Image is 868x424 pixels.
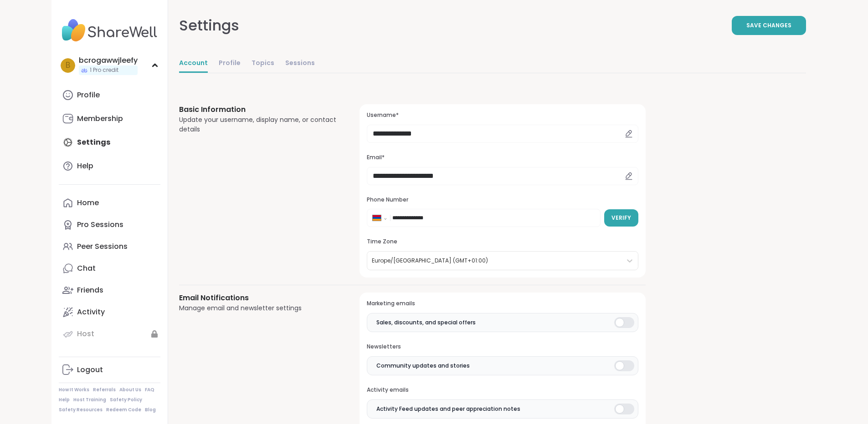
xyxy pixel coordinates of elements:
[145,387,154,393] a: FAQ
[90,66,118,74] span: 1 Pro credit
[59,407,103,413] a: Safety Resources
[77,198,99,208] div: Home
[604,209,638,227] button: Verify
[285,55,315,73] a: Sessions
[59,279,160,301] a: Friends
[367,343,638,351] h3: Newsletters
[77,242,128,252] div: Peer Sessions
[77,220,123,230] div: Pro Sessions
[66,60,70,71] span: b
[59,236,160,257] a: Peer Sessions
[106,407,141,413] a: Redeem Code
[252,55,274,73] a: Topics
[59,301,160,323] a: Activity
[93,387,116,393] a: Referrals
[77,307,105,317] div: Activity
[367,238,638,246] h3: Time Zone
[376,405,520,413] span: Activity Feed updates and peer appreciation notes
[59,155,160,177] a: Help
[59,214,160,236] a: Pro Sessions
[59,84,160,106] a: Profile
[59,397,70,403] a: Help
[367,196,638,204] h3: Phone Number
[77,90,100,100] div: Profile
[367,111,638,119] h3: Username*
[376,362,470,370] span: Community updates and stories
[376,318,476,327] span: Sales, discounts, and special offers
[77,263,96,273] div: Chat
[119,387,141,393] a: About Us
[59,323,160,345] a: Host
[59,108,160,130] a: Membership
[611,214,631,222] span: Verify
[79,56,138,66] div: bcrogawwjleefy
[367,154,638,162] h3: Email*
[179,55,208,73] a: Account
[367,386,638,394] h3: Activity emails
[179,15,239,36] div: Settings
[59,15,160,46] img: ShareWell Nav Logo
[179,104,338,115] h3: Basic Information
[59,257,160,279] a: Chat
[73,397,106,403] a: Host Training
[59,359,160,381] a: Logout
[77,161,93,171] div: Help
[77,329,94,339] div: Host
[145,407,156,413] a: Blog
[746,21,791,30] span: Save Changes
[367,300,638,308] h3: Marketing emails
[179,293,338,303] h3: Email Notifications
[77,365,103,375] div: Logout
[77,285,103,295] div: Friends
[179,303,338,313] div: Manage email and newsletter settings
[179,115,338,134] div: Update your username, display name, or contact details
[59,192,160,214] a: Home
[77,114,123,124] div: Membership
[732,16,806,35] button: Save Changes
[110,397,142,403] a: Safety Policy
[59,387,89,393] a: How It Works
[219,55,241,73] a: Profile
